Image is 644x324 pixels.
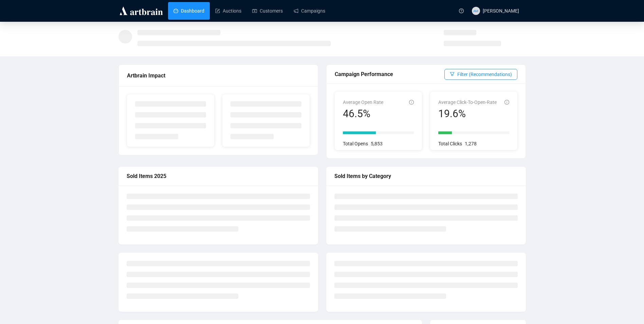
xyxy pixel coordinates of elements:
[173,2,204,20] a: Dashboard
[459,8,464,13] span: question-circle
[465,141,477,146] span: 1,278
[343,107,383,120] div: 46.5%
[118,5,164,16] img: logo
[473,8,478,13] span: AM
[294,2,325,20] a: Campaigns
[438,141,462,146] span: Total Clicks
[343,100,383,105] span: Average Open Rate
[450,72,455,76] span: filter
[438,100,497,105] span: Average Click-To-Open-Rate
[444,69,517,80] button: Filter (Recommendations)
[127,71,310,80] div: Artbrain Impact
[127,172,310,180] div: Sold Items 2025
[504,100,509,105] span: info-circle
[343,141,368,146] span: Total Opens
[252,2,283,20] a: Customers
[457,71,512,78] span: Filter (Recommendations)
[483,8,519,14] span: [PERSON_NAME]
[438,107,497,120] div: 19.6%
[215,2,241,20] a: Auctions
[334,172,518,180] div: Sold Items by Category
[409,100,414,105] span: info-circle
[371,141,383,146] span: 5,853
[335,70,444,78] div: Campaign Performance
